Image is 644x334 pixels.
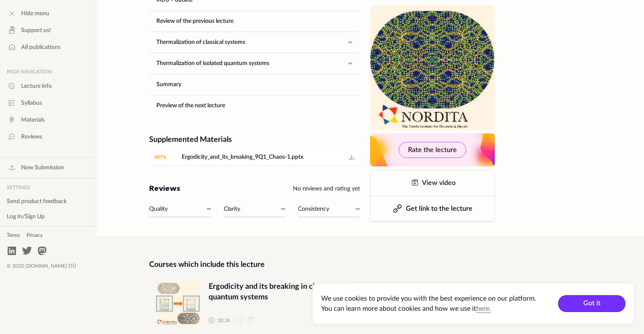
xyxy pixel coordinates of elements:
[209,282,353,303] span: Ergodicity and its breaking in classical and quantum systems
[281,204,285,214] div: —
[150,74,360,95] a: Summary
[149,150,360,165] a: pptxErgodicity_and_its_breaking_9Q1_Chaos-1.pptx
[150,32,343,52] a: Thermalization of classical systems
[150,32,360,52] button: Thermalization of classical systems
[224,204,240,214] div: Clarity
[150,53,360,73] button: Thermalization of isolated quantum systems
[558,295,625,312] button: Got it
[150,11,360,31] a: Review of the previous lecture
[298,204,329,214] div: Consistency
[321,295,536,312] span: We use cookies to provide you with the best experience on our platform. You can learn more about ...
[207,204,211,214] div: —
[370,170,494,196] a: View video
[182,153,303,162] span: Ergodicity_and_its_breaking_9Q1_Chaos-1.pptx
[149,275,360,332] a: Ergodicity and its breaking in classical and quantum systemsErgodicity and its breaking in classi...
[217,317,231,324] span: 30.3 h
[293,186,360,192] span: No reviews and rating yet
[149,260,360,270] div: Courses which include this lecture
[154,153,166,162] div: pptx
[149,135,360,145] div: Supplemented Materials
[476,305,491,312] a: here.
[150,53,343,73] a: Thermalization of isolated quantum systems
[406,205,472,212] span: Get link to the lecture
[370,196,494,221] button: Get link to the lecture
[149,204,168,214] div: Quality
[149,184,180,193] h2: Reviews
[422,179,456,186] span: View video
[355,204,360,214] div: —
[399,142,466,158] button: Rate the lecture
[150,95,360,116] a: Preview of the next lecture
